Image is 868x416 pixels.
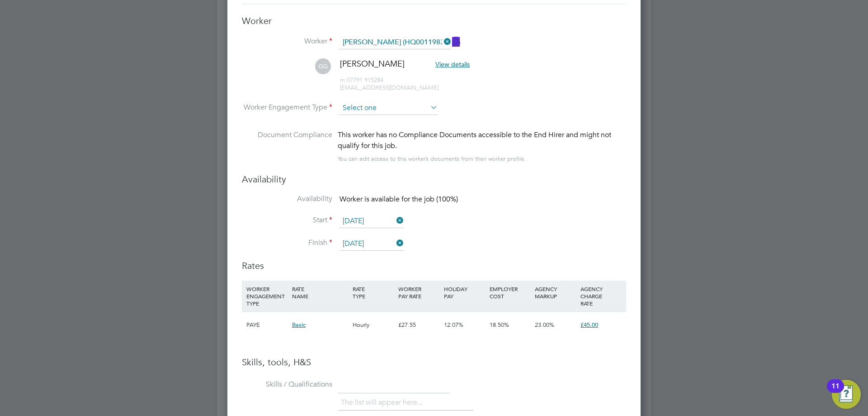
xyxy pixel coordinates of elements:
input: Search for... [340,36,451,49]
span: 18.50% [490,321,509,329]
input: Select one [340,237,404,251]
div: AGENCY MARKUP [533,281,578,304]
div: You can edit access to this worker’s documents from their worker profile. [338,153,526,164]
span: £45.00 [580,321,598,329]
span: [PERSON_NAME] [340,58,405,69]
label: Availability [242,194,332,204]
label: Worker Engagement Type [242,103,332,112]
span: GG [315,58,331,74]
span: m: [340,76,347,84]
span: Basic [292,321,306,329]
label: Skills / Qualifications [242,380,332,389]
div: AGENCY CHARGE RATE [578,281,624,311]
h3: Availability [242,173,626,185]
div: This worker has no Compliance Documents accessible to the End Hirer and might not qualify for thi... [338,129,626,151]
label: Worker [242,37,332,46]
span: 07791 915284 [340,76,383,84]
div: EMPLOYER COST [487,281,533,304]
div: HOLIDAY PAY [442,281,487,304]
span: [EMAIL_ADDRESS][DOMAIN_NAME] [340,84,439,91]
button: Open Resource Center, 11 new notifications [832,380,861,409]
li: The list will appear here... [341,397,426,409]
input: Select one [340,101,438,115]
div: RATE NAME [290,281,350,304]
span: 23.00% [535,321,554,329]
h3: Worker [242,15,626,27]
div: 11 [831,386,840,398]
div: Hourly [350,312,396,338]
label: Start [242,215,332,225]
div: £27.55 [396,312,442,338]
span: View details [435,60,470,68]
h3: Rates [242,260,626,272]
div: PAYE [244,312,290,338]
input: Select one [340,215,404,228]
span: 12.07% [444,321,463,329]
div: WORKER ENGAGEMENT TYPE [244,281,290,311]
label: Finish [242,238,332,248]
div: WORKER PAY RATE [396,281,442,304]
span: Worker is available for the job (100%) [340,195,458,204]
label: Document Compliance [242,129,332,163]
div: RATE TYPE [350,281,396,304]
h3: Skills, tools, H&S [242,356,626,368]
